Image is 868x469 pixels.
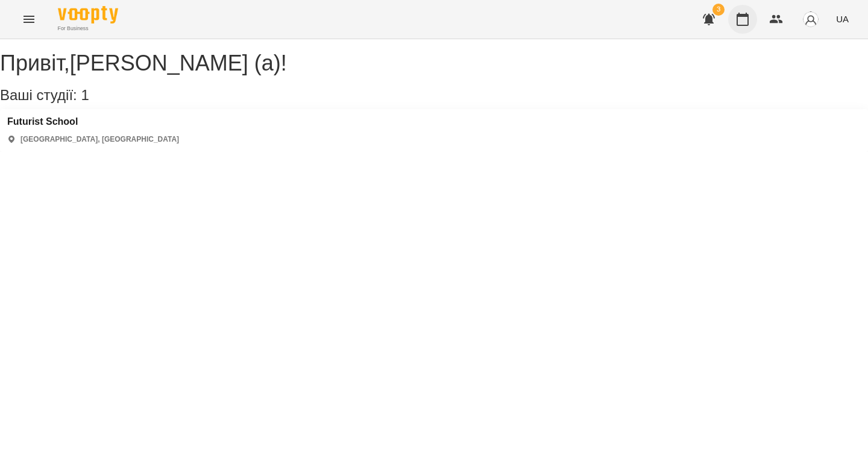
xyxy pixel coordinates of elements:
[81,87,89,103] span: 1
[58,6,118,24] img: Voopty Logo
[802,11,819,28] img: avatar_s.png
[831,8,854,30] button: UA
[7,116,179,127] a: Futurist School
[836,13,849,25] span: UA
[58,25,118,33] span: For Business
[14,5,43,34] button: Menu
[712,4,725,16] span: 3
[20,134,179,145] p: [GEOGRAPHIC_DATA], [GEOGRAPHIC_DATA]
